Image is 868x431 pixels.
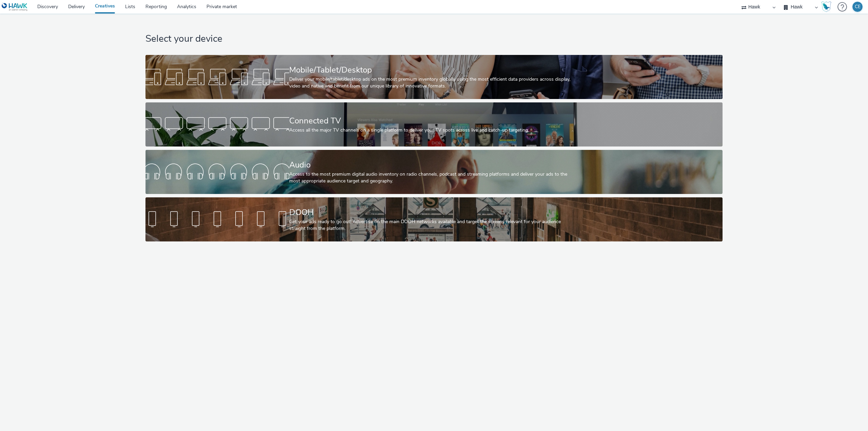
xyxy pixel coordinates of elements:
a: Hawk Academy [821,1,834,12]
a: DOOHGet your ads ready to go out! Advertise on the main DOOH networks available and target the sc... [145,197,723,241]
a: Mobile/Tablet/DesktopDeliver your mobile/tablet/desktop ads on the most premium inventory globall... [145,55,723,99]
div: DOOH [289,207,576,218]
img: Hawk Academy [821,1,831,12]
div: Get your ads ready to go out! Advertise on the main DOOH networks available and target the screen... [289,218,576,232]
div: Access all the major TV channels on a single platform to deliver your TV spots across live and ca... [289,127,576,134]
div: Deliver your mobile/tablet/desktop ads on the most premium inventory globally using the most effi... [289,76,576,90]
div: Mobile/Tablet/Desktop [289,64,576,76]
h1: Select your device [145,33,723,45]
div: Access to the most premium digital audio inventory on radio channels, podcast and streaming platf... [289,171,576,185]
div: Connected TV [289,115,576,127]
div: CE [855,2,861,12]
a: AudioAccess to the most premium digital audio inventory on radio channels, podcast and streaming ... [145,150,723,194]
a: Connected TVAccess all the major TV channels on a single platform to deliver your TV spots across... [145,102,723,146]
img: undefined Logo [2,3,28,11]
div: Audio [289,159,576,171]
